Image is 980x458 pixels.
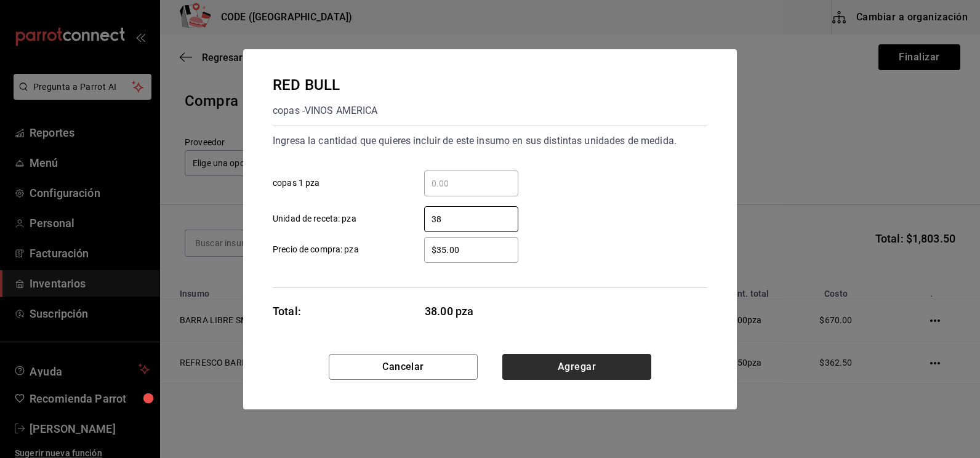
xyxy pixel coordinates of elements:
[273,74,378,96] div: RED BULL
[425,303,519,319] span: 38.00 pza
[273,212,356,225] span: Unidad de receta: pza
[424,212,518,227] input: Unidad de receta: pza
[424,243,518,257] input: Precio de compra: pza
[273,177,319,190] span: copas 1 pza
[273,243,359,256] span: Precio de compra: pza
[329,354,478,380] button: Cancelar
[502,354,651,380] button: Agregar
[273,303,301,319] div: Total:
[273,131,707,151] div: Ingresa la cantidad que quieres incluir de este insumo en sus distintas unidades de medida.
[273,101,378,121] div: copas - VINOS AMERICA
[424,176,518,191] input: copas 1 pza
